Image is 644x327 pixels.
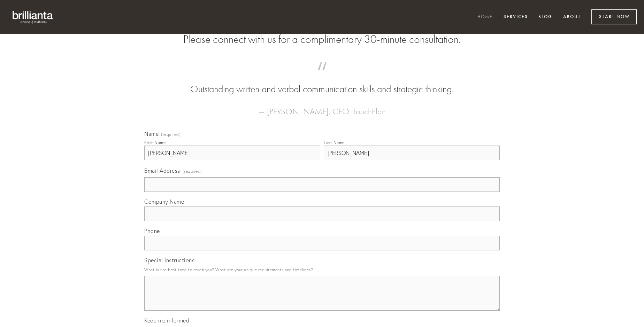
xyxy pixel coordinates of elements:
[155,96,489,118] figcaption: — [PERSON_NAME], CEO, TouchPlan
[144,257,194,264] span: Special Instructions
[144,198,184,205] span: Company Name
[144,33,500,46] h2: Please connect with us for a complimentary 30-minute consultation.
[144,317,189,324] span: Keep me informed
[559,11,585,23] a: About
[183,166,202,176] span: (required)
[591,9,637,24] a: Start Now
[473,11,497,23] a: Home
[155,69,489,96] blockquote: Outstanding written and verbal communication skills and strategic thinking.
[144,167,180,174] span: Email Address
[144,130,159,137] span: Name
[144,140,166,145] div: First Name
[7,7,59,27] img: brillianta - research, strategy, marketing
[155,69,489,83] span: “
[161,132,181,137] span: (required)
[324,140,345,145] div: Last Name
[534,11,557,23] a: Blog
[144,227,160,234] span: Phone
[144,265,500,274] p: What is the best time to reach you? What are your unique requirements and timelines?
[499,11,532,23] a: Services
